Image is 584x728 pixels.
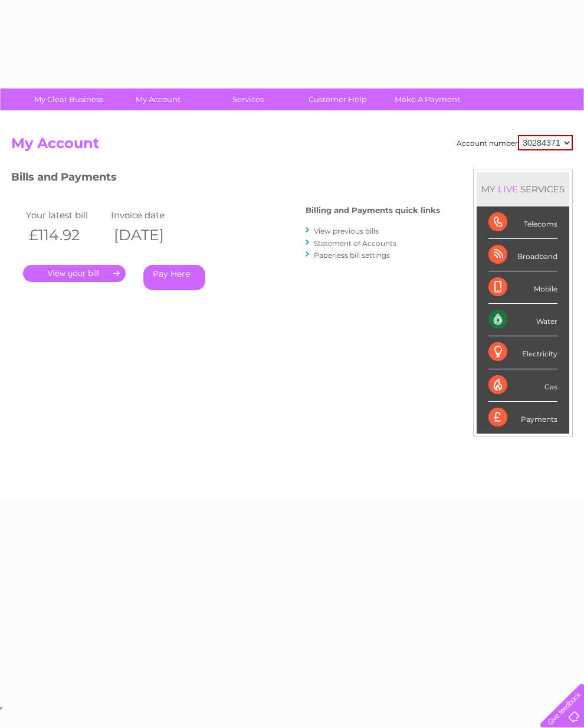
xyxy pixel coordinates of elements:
[23,223,108,247] th: £114.92
[110,88,207,110] a: My Account
[488,402,557,434] div: Payments
[108,223,193,247] th: [DATE]
[379,88,476,110] a: Make A Payment
[23,265,126,282] a: .
[108,207,193,223] td: Invoice date
[11,135,573,158] h2: My Account
[314,251,390,260] a: Paperless bill settings
[488,206,557,239] div: Telecoms
[488,369,557,402] div: Gas
[306,206,440,215] h4: Billing and Payments quick links
[457,135,573,150] div: Account number
[488,336,557,369] div: Electricity
[314,227,379,235] a: View previous bills
[488,271,557,304] div: Mobile
[23,207,108,223] td: Your latest bill
[20,88,117,110] a: My Clear Business
[143,265,205,290] a: Pay Here
[488,304,557,336] div: Water
[11,169,440,189] h3: Bills and Payments
[496,183,520,195] div: LIVE
[289,88,386,110] a: Customer Help
[477,172,569,206] div: MY SERVICES
[199,88,297,110] a: Services
[314,239,396,248] a: Statement of Accounts
[488,239,557,271] div: Broadband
